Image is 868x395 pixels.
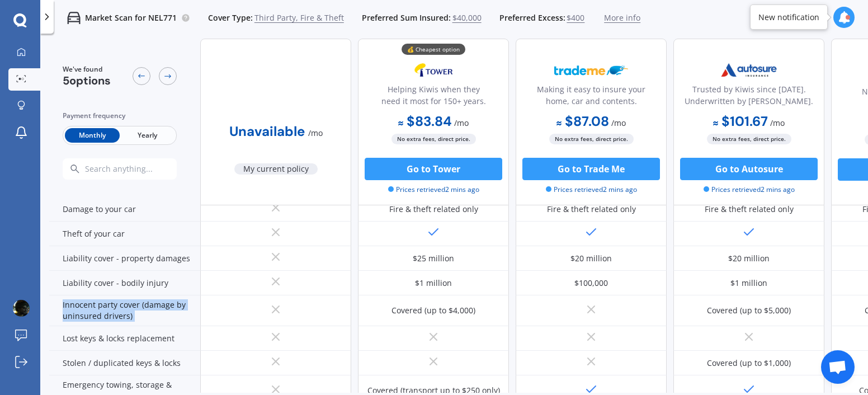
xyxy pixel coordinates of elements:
span: Preferred Sum Insured: [362,12,451,23]
span: 5 options [63,73,111,88]
span: More info [604,12,640,23]
span: / mo [611,117,626,128]
div: Fire & theft related only [389,204,478,215]
div: Liability cover - bodily injury [49,271,200,295]
span: We've found [63,64,111,74]
div: Open chat [821,350,855,384]
span: Prices retrieved 2 mins ago [704,185,795,195]
button: Go to Tower [365,158,502,180]
div: Covered (up to $5,000) [707,305,791,316]
span: $40,000 [452,12,482,23]
div: 💰 Cheapest option [402,44,465,55]
img: ACg8ocKwrNiMAOgQXll601igAHB4H4_ie_-CPFYvVw-8JMXcRJ-zRbNA=s96-c [13,300,30,317]
span: Cover Type: [208,12,253,23]
div: New notification [758,12,819,23]
span: Prices retrieved 2 mins ago [388,185,479,195]
div: $20 million [570,253,612,264]
div: Liability cover - property damages [49,246,200,271]
div: Lost keys & locks replacement [49,326,200,351]
p: Market Scan for NEL771 [85,12,177,23]
button: Go to Autosure [680,158,818,180]
span: No extra fees, direct price. [707,134,791,144]
b: $87.08 [556,112,609,130]
div: $25 million [413,253,454,264]
span: No extra fees, direct price. [549,134,634,144]
div: Theft of your car [49,222,200,246]
div: Innocent party cover (damage by uninsured drivers) [49,295,200,326]
span: / mo [770,117,785,128]
span: No extra fees, direct price. [391,134,476,144]
input: Search anything... [84,164,199,174]
span: My current policy [234,163,318,175]
div: Damage to your car [49,197,200,222]
div: Covered (up to $1,000) [707,358,791,369]
div: $20 million [728,253,770,264]
span: Monthly [65,128,120,143]
span: $400 [567,12,584,23]
span: Yearly [120,128,174,143]
span: / mo [454,117,469,128]
div: Fire & theft related only [705,204,794,215]
div: Helping Kiwis when they need it most for 150+ years. [367,83,499,111]
img: car.f15378c7a67c060ca3f3.svg [67,11,81,25]
img: Tower.webp [397,56,470,84]
img: Autosure.webp [712,56,786,84]
div: Trusted by Kiwis since [DATE]. Underwritten by [PERSON_NAME]. [683,83,815,111]
span: Third Party, Fire & Theft [254,12,344,23]
div: $1 million [415,278,452,289]
b: $83.84 [398,112,452,130]
span: Prices retrieved 2 mins ago [546,185,637,195]
b: Unavailable [229,123,305,140]
span: / mo [308,128,323,138]
button: Go to Trade Me [522,158,660,180]
b: $101.67 [713,112,768,130]
div: Fire & theft related only [547,204,636,215]
img: Trademe.webp [554,56,628,84]
div: Payment frequency [63,110,177,121]
div: Covered (up to $4,000) [391,305,475,316]
div: $100,000 [574,278,608,289]
span: Preferred Excess: [499,12,565,23]
div: Making it easy to insure your home, car and contents. [525,83,657,111]
div: $1 million [730,278,767,289]
div: Stolen / duplicated keys & locks [49,351,200,375]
